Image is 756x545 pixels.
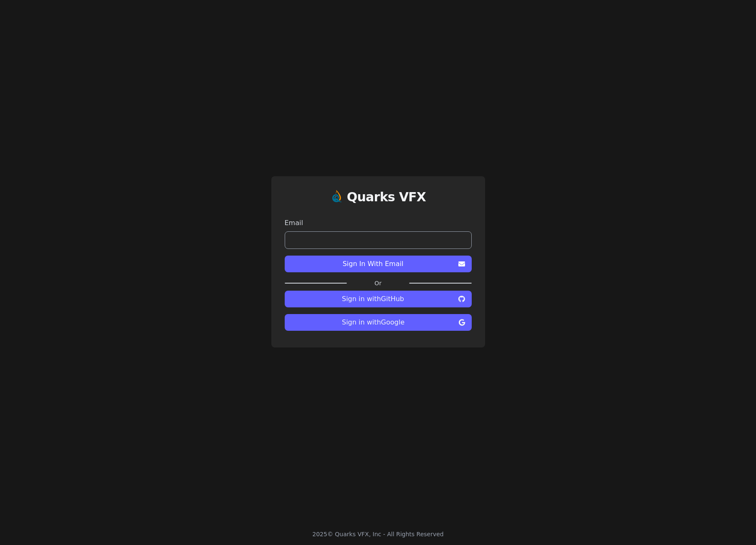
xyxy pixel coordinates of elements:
button: Sign in withGitHub [285,291,472,307]
label: Or [347,279,409,287]
span: Sign in with GitHub [291,294,455,304]
span: Sign in with Google [291,317,455,327]
button: Sign In With Email [285,256,472,272]
label: Email [285,218,472,228]
button: Sign in withGoogle [285,314,472,331]
h1: Quarks VFX [347,190,426,205]
span: Sign In With Email [291,259,455,269]
a: Quarks VFX [347,190,426,211]
div: 2025 © Quarks VFX, Inc - All Rights Reserved [312,530,444,538]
